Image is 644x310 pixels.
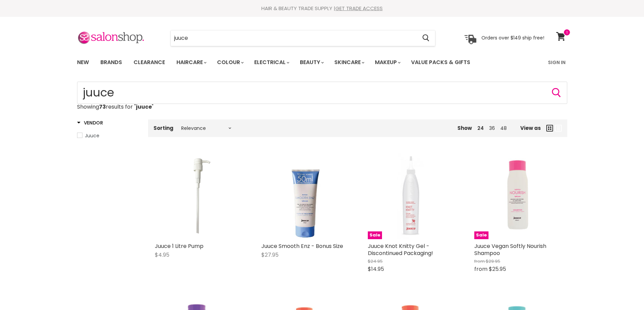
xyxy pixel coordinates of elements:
a: New [72,55,94,69]
a: Value Packs & Gifts [406,55,475,69]
a: Beauty [295,55,328,69]
span: $14.95 [368,265,384,273]
a: Juuce Smooth Enz - Bonus Size [261,153,348,239]
a: Juuce Vegan Softly Nourish ShampooSale [474,153,560,239]
h3: Vendor [77,119,103,126]
nav: Main [69,53,576,72]
span: from [474,265,487,273]
a: Skincare [329,55,368,69]
form: Product [170,30,435,46]
p: Orders over $149 ship free! [481,35,544,41]
a: GET TRADE ACCESS [335,5,383,12]
span: $29.95 [486,258,500,264]
a: Makeup [370,55,405,69]
a: Clearance [128,55,170,69]
form: Product [77,82,567,104]
a: Sign In [544,55,570,69]
a: Brands [95,55,127,69]
a: Juuce Smooth Enz - Bonus Size [261,242,343,250]
button: Search [417,30,435,46]
strong: juuce [136,103,152,111]
a: Juuce 1 Litre Pump [155,242,204,250]
a: Juuce Vegan Softly Nourish Shampoo [474,242,546,257]
a: 24 [477,125,484,132]
ul: Main menu [72,53,510,72]
strong: 73 [99,103,106,111]
span: $4.95 [155,251,169,259]
span: $27.95 [261,251,279,259]
a: 48 [500,125,507,132]
input: Search [171,30,417,46]
p: Showing results for " " [77,104,567,110]
a: Juuce Knot Knitty Gel - Discontinued Packaging! [368,242,433,257]
input: Search [77,82,567,104]
img: Juuce Smooth Enz - Bonus Size [262,153,347,239]
span: Juuce [85,132,99,139]
a: 36 [489,125,495,132]
a: Juuce Knot Knitty Gel - Discontinued Packaging!Sale [368,153,454,239]
div: HAIR & BEAUTY TRADE SUPPLY | [69,5,576,12]
span: $24.95 [368,258,383,264]
a: Colour [212,55,248,69]
span: Sale [474,231,488,239]
a: Juuce [77,132,140,139]
a: Haircare [171,55,211,69]
span: Show [457,124,472,132]
span: $25.95 [489,265,506,273]
img: Juuce 1 Litre Pump [155,153,241,239]
button: Search [551,87,562,98]
span: View as [520,125,541,131]
a: Electrical [249,55,293,69]
span: from [474,258,485,264]
label: Sorting [153,125,173,131]
span: Sale [368,231,382,239]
